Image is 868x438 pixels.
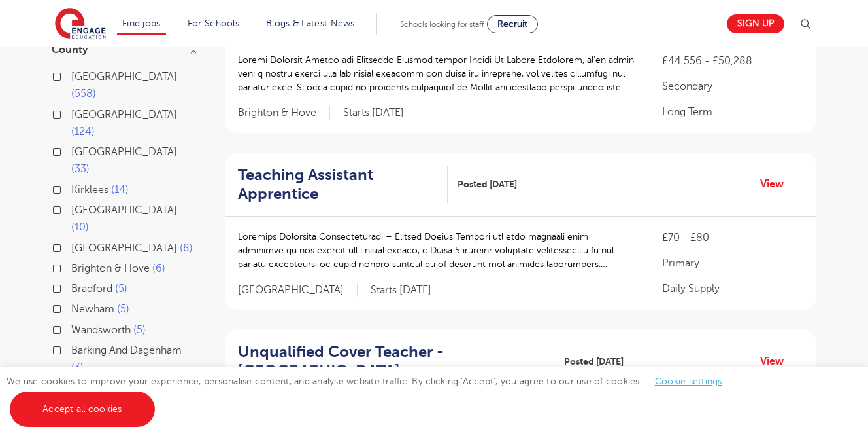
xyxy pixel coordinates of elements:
img: Engage Education [55,8,106,41]
span: [GEOGRAPHIC_DATA] [71,109,177,120]
span: 33 [71,163,90,175]
input: [GEOGRAPHIC_DATA] 8 [71,242,80,251]
a: View [760,175,793,192]
span: [GEOGRAPHIC_DATA] [71,204,177,216]
p: £44,556 - £50,288 [662,53,803,69]
span: Bradford [71,283,112,295]
input: [GEOGRAPHIC_DATA] 10 [71,204,80,213]
p: Daily Supply [662,281,803,297]
h2: Unqualified Cover Teacher - [GEOGRAPHIC_DATA] [238,342,544,380]
p: Starts [DATE] [343,106,404,120]
span: Recruit [497,19,527,29]
a: Accept all cookies [10,392,155,427]
a: For Schools [188,18,239,28]
span: 5 [115,283,127,295]
span: Posted [DATE] [458,177,517,191]
span: Kirklees [71,184,108,196]
span: 6 [152,263,165,274]
input: [GEOGRAPHIC_DATA] 124 [71,109,80,117]
span: Brighton & Hove [71,263,150,274]
span: Brighton & Hove [238,106,330,120]
p: Long Term [662,104,803,120]
span: We use cookies to improve your experience, personalise content, and analyse website traffic. By c... [7,376,735,414]
span: 5 [117,303,129,315]
p: Starts [DATE] [371,283,431,297]
p: Loremips Dolorsita Consecteturadi – Elitsed Doeius Tempori utl etdo magnaali enim adminimve qu no... [238,230,636,271]
p: £70 - £80 [662,230,803,246]
input: Bradford 5 [71,283,80,291]
span: [GEOGRAPHIC_DATA] [71,242,177,254]
p: Primary [662,255,803,271]
h3: County [52,45,195,55]
span: 124 [71,126,95,137]
input: Wandsworth 5 [71,324,80,333]
a: Blogs & Latest News [266,18,355,28]
span: Barking And Dagenham [71,344,182,356]
span: [GEOGRAPHIC_DATA] [71,71,177,82]
a: Teaching Assistant Apprentice [238,166,448,204]
input: Newham 5 [71,303,80,312]
input: Barking And Dagenham 3 [71,344,80,353]
span: 5 [133,324,146,336]
span: 8 [180,242,193,254]
p: Secondary [662,79,803,94]
span: Posted [DATE] [564,355,624,369]
a: Unqualified Cover Teacher - [GEOGRAPHIC_DATA] [238,342,554,380]
a: Find jobs [122,18,161,28]
span: 10 [71,221,89,233]
input: [GEOGRAPHIC_DATA] 33 [71,146,80,155]
h2: Teaching Assistant Apprentice [238,166,437,204]
a: Sign up [727,14,784,33]
span: Wandsworth [71,324,131,336]
p: Loremi Dolorsit Ametco adi Elitseddo Eiusmod tempor Incidi Ut Labore Etdolorem, al’en admin veni ... [238,53,636,94]
span: [GEOGRAPHIC_DATA] [71,146,177,158]
input: Kirklees 14 [71,184,80,192]
a: Recruit [487,15,538,33]
span: Schools looking for staff [400,20,484,29]
span: 3 [71,361,84,373]
a: View [760,353,793,370]
span: [GEOGRAPHIC_DATA] [238,283,358,297]
span: Newham [71,303,114,315]
span: 14 [111,184,129,196]
input: [GEOGRAPHIC_DATA] 558 [71,71,80,79]
span: 558 [71,88,96,100]
a: Cookie settings [655,376,722,386]
input: Brighton & Hove 6 [71,263,80,271]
